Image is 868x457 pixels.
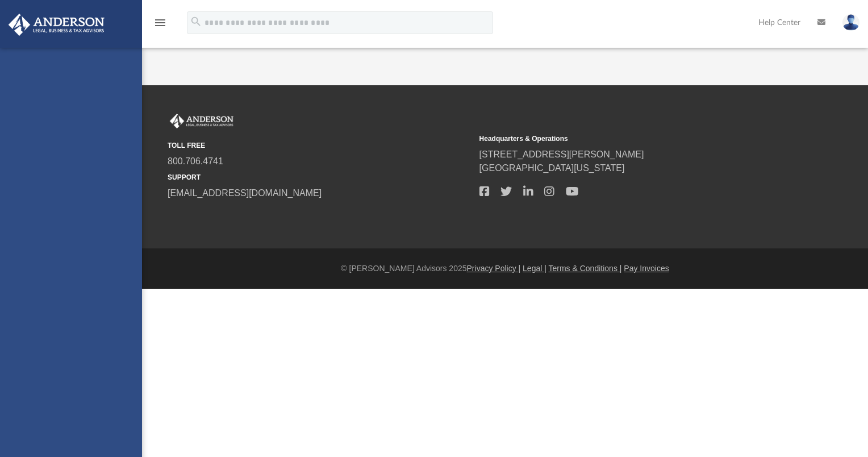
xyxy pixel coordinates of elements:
a: Privacy Policy | [467,264,521,273]
i: menu [153,16,167,30]
a: [STREET_ADDRESS][PERSON_NAME] [479,149,644,159]
small: TOLL FREE [168,140,471,151]
a: Legal | [523,264,546,273]
a: 800.706.4741 [168,156,223,166]
a: [EMAIL_ADDRESS][DOMAIN_NAME] [168,188,322,198]
img: Anderson Advisors Platinum Portal [168,114,236,128]
a: menu [153,22,167,30]
a: Terms & Conditions | [549,264,622,273]
img: User Pic [842,14,859,31]
a: [GEOGRAPHIC_DATA][US_STATE] [479,163,625,173]
small: SUPPORT [168,172,471,182]
i: search [190,15,202,28]
a: Pay Invoices [624,264,669,273]
small: Headquarters & Operations [479,134,783,144]
div: © [PERSON_NAME] Advisors 2025 [142,263,868,275]
img: Anderson Advisors Platinum Portal [5,14,108,36]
